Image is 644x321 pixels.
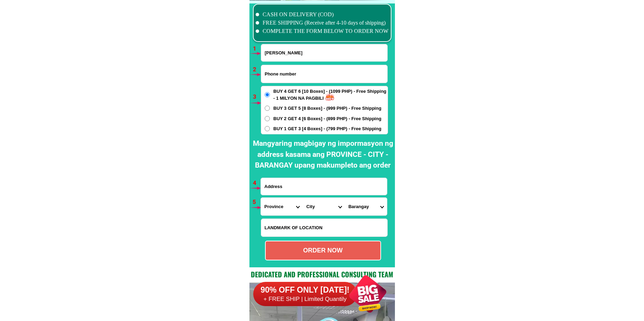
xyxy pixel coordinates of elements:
[273,115,381,122] span: BUY 2 GET 4 [6 Boxes] - (899 PHP) - Free Shipping
[253,179,261,188] h6: 4
[265,92,270,97] input: BUY 4 GET 6 [10 Boxes] - (1099 PHP) - Free Shipping - 1 MILYON NA PAGBILI
[273,88,388,101] span: BUY 4 GET 6 [10 Boxes] - (1099 PHP) - Free Shipping - 1 MILYON NA PAGBILI
[265,106,270,111] input: BUY 3 GET 5 [8 Boxes] - (999 PHP) - Free Shipping
[261,44,387,61] input: Input full_name
[253,295,357,303] h6: + FREE SHIP | Limited Quantily
[265,116,270,121] input: BUY 2 GET 4 [6 Boxes] - (899 PHP) - Free Shipping
[345,198,387,215] select: Select commune
[261,198,303,215] select: Select province
[273,105,381,112] span: BUY 3 GET 5 [8 Boxes] - (999 PHP) - Free Shipping
[253,44,261,53] h6: 1
[253,92,261,101] h6: 3
[253,198,261,207] h6: 5
[261,65,387,83] input: Input phone_number
[256,27,389,35] li: COMPLETE THE FORM BELOW TO ORDER NOW
[261,219,387,237] input: Input LANDMARKOFLOCATION
[303,198,345,215] select: Select district
[253,285,357,295] h6: 90% OFF ONLY [DATE]!
[249,269,395,279] h2: Dedicated and professional consulting team
[256,19,389,27] li: FREE SHIPPING (Receive after 4-10 days of shipping)
[251,138,395,171] h2: Mangyaring magbigay ng impormasyon ng address kasama ang PROVINCE - CITY - BARANGAY upang makumpl...
[265,126,270,131] input: BUY 1 GET 3 [4 Boxes] - (799 PHP) - Free Shipping
[256,10,389,19] li: CASH ON DELIVERY (COD)
[266,246,380,255] div: ORDER NOW
[273,125,381,132] span: BUY 1 GET 3 [4 Boxes] - (799 PHP) - Free Shipping
[261,178,387,195] input: Input address
[253,65,261,74] h6: 2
